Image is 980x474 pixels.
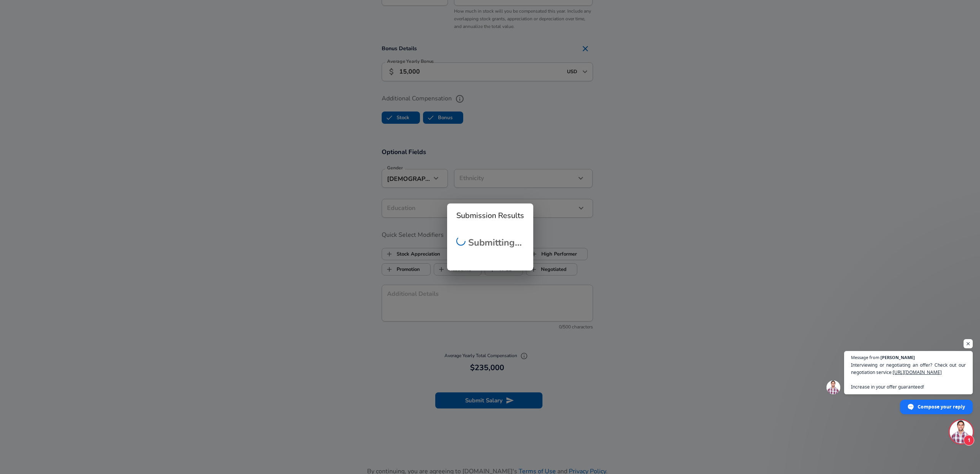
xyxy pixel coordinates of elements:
[851,355,879,359] span: Message from
[964,435,974,446] span: 1
[880,355,915,359] span: [PERSON_NAME]
[447,203,533,228] h2: Submission Results
[456,236,524,249] h2: Submitting...
[950,420,973,443] div: Open chat
[918,400,965,413] span: Compose your reply
[851,361,966,390] span: Interviewing or negotiating an offer? Check out our negotiation service: Increase in your offer g...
